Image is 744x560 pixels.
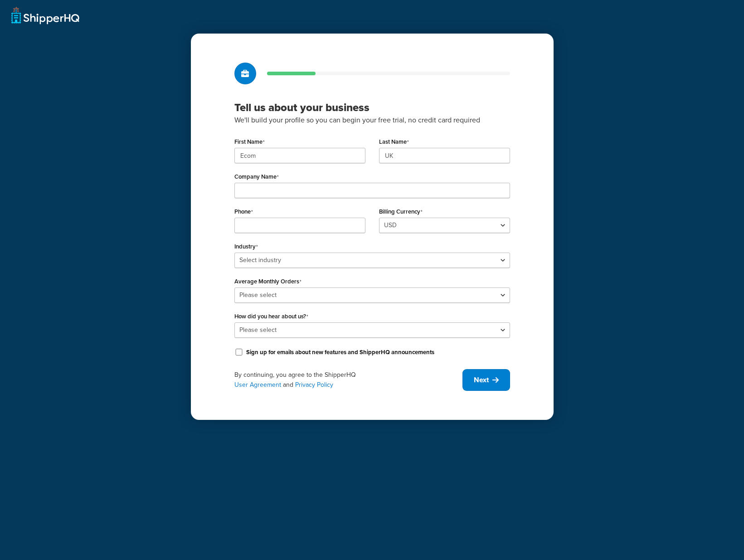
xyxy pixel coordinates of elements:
label: Sign up for emails about new features and ShipperHQ announcements [246,348,434,356]
label: Last Name [379,138,409,146]
label: Billing Currency [379,208,423,215]
label: Phone [234,208,253,215]
label: Average Monthly Orders [234,278,301,285]
label: Company Name [234,173,279,180]
a: Privacy Policy [295,380,333,390]
label: How did you hear about us? [234,313,308,320]
p: We'll build your profile so you can begin your free trial, no credit card required [234,114,510,126]
span: Next [474,375,489,385]
button: Next [462,369,510,391]
a: User Agreement [234,380,281,390]
h3: Tell us about your business [234,101,510,114]
div: By continuing, you agree to the ShipperHQ and [234,370,462,390]
label: Industry [234,243,258,250]
label: First Name [234,138,265,146]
